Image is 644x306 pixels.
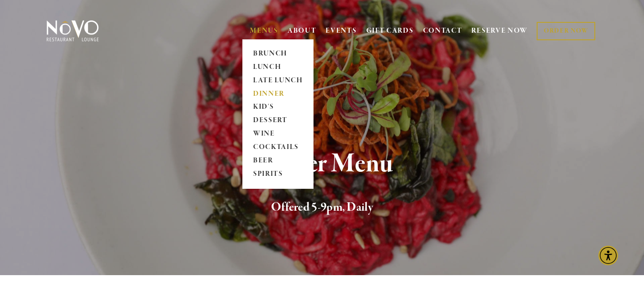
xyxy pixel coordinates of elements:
[61,198,583,217] h2: Offered 5-9pm, Daily
[250,114,306,127] a: DESSERT
[250,101,306,114] a: KID'S
[366,22,414,39] a: GIFT CARDS
[537,22,595,40] a: ORDER NOW
[288,26,317,35] a: ABOUT
[250,74,306,87] a: LATE LUNCH
[598,246,618,265] div: Accessibility Menu
[250,60,306,74] a: LUNCH
[45,20,101,42] img: Novo Restaurant &amp; Lounge
[61,149,583,178] h1: Dinner Menu
[250,141,306,154] a: COCKTAILS
[250,47,306,60] a: BRUNCH
[250,168,306,181] a: SPIRITS
[250,26,278,35] a: MENUS
[250,127,306,141] a: WINE
[250,154,306,168] a: BEER
[250,87,306,101] a: DINNER
[471,22,528,39] a: RESERVE NOW
[423,22,462,39] a: CONTACT
[326,26,356,35] a: EVENTS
